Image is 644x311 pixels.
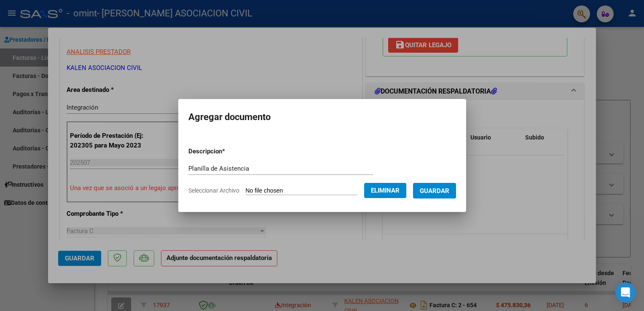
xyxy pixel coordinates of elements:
[188,147,269,156] p: Descripcion
[188,109,456,125] h2: Agregar documento
[371,187,400,194] span: Eliminar
[615,282,636,303] div: Open Intercom Messenger
[188,187,239,194] span: Seleccionar Archivo
[413,183,456,198] button: Guardar
[364,183,406,198] button: Eliminar
[420,187,449,195] span: Guardar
